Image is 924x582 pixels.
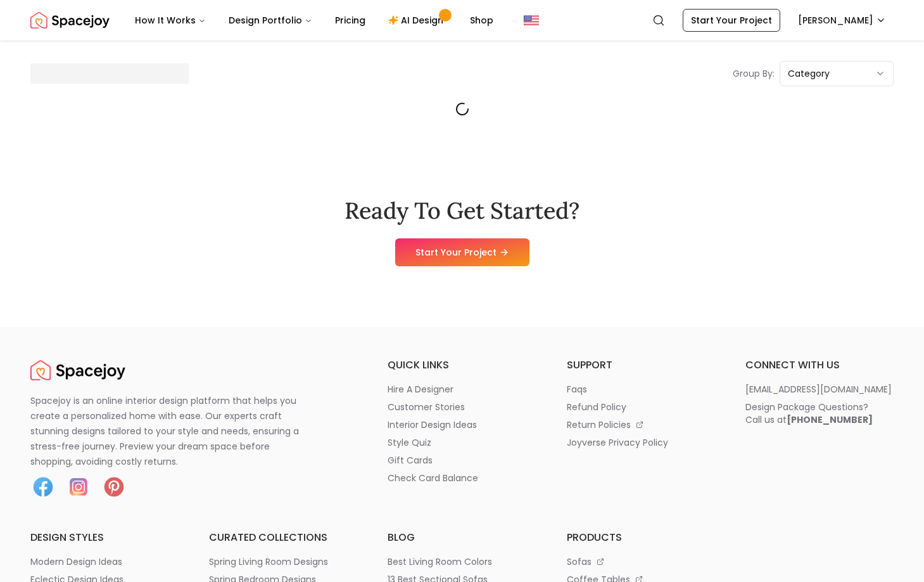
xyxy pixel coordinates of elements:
a: hire a designer [388,383,536,396]
p: Spacejoy is an online interior design platform that helps you create a personalized home with eas... [30,393,314,469]
a: gift cards [388,454,536,467]
a: [EMAIL_ADDRESS][DOMAIN_NAME] [745,383,894,396]
img: United States [524,13,539,28]
a: sofas [567,555,715,568]
p: refund policy [567,401,626,413]
a: faqs [567,383,715,396]
a: Design Package Questions?Call us at[PHONE_NUMBER] [745,401,894,426]
p: [EMAIL_ADDRESS][DOMAIN_NAME] [745,383,892,396]
img: Instagram icon [66,474,91,500]
p: gift cards [388,454,433,467]
a: Pricing [325,8,376,33]
p: faqs [567,383,587,396]
a: Start Your Project [395,238,529,266]
a: modern design ideas [30,555,179,568]
p: return policies [567,418,631,431]
nav: Main [125,8,503,33]
p: hire a designer [388,383,453,396]
div: Design Package Questions? Call us at [745,401,873,426]
a: Start Your Project [683,9,780,32]
img: Facebook icon [30,474,56,500]
h6: curated collections [209,530,357,545]
button: [PERSON_NAME] [790,9,894,32]
p: sofas [567,555,592,568]
a: Spacejoy [30,8,110,33]
h6: quick links [388,358,536,373]
p: spring living room designs [209,555,328,568]
h2: Ready To Get Started? [345,198,579,223]
b: [PHONE_NUMBER] [787,413,873,426]
p: modern design ideas [30,555,122,568]
a: best living room colors [388,555,536,568]
h6: connect with us [745,358,894,373]
a: Shop [460,8,503,33]
p: check card balance [388,472,478,484]
a: Spacejoy [30,358,125,383]
a: return policies [567,418,715,431]
img: Spacejoy Logo [30,8,110,33]
h6: support [567,358,715,373]
button: Design Portfolio [218,8,322,33]
p: customer stories [388,401,465,413]
h6: design styles [30,530,179,545]
a: AI Design [378,8,457,33]
a: check card balance [388,472,536,484]
a: joyverse privacy policy [567,436,715,449]
p: interior design ideas [388,418,477,431]
img: Pinterest icon [101,474,127,500]
a: interior design ideas [388,418,536,431]
p: best living room colors [388,555,492,568]
p: Group By: [733,67,775,80]
h6: blog [388,530,536,545]
a: spring living room designs [209,555,357,568]
p: joyverse privacy policy [567,436,668,449]
h6: products [567,530,715,545]
a: refund policy [567,401,715,413]
a: style quiz [388,436,536,449]
p: style quiz [388,436,431,449]
a: customer stories [388,401,536,413]
button: How It Works [125,8,216,33]
img: Spacejoy Logo [30,358,125,383]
